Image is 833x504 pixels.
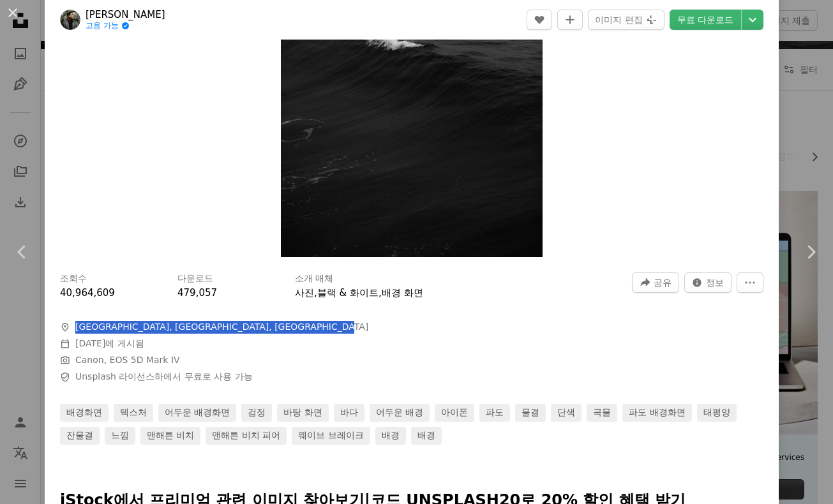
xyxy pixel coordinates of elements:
a: 어두운 배경화면 [158,404,236,422]
a: 태평양 [697,404,737,422]
a: 파도 배경화면 [622,404,691,422]
button: 다운로드 크기 선택 [742,10,763,30]
span: 479,057 [177,287,217,299]
span: 40,964,609 [60,287,115,299]
a: 텍스처 [114,404,153,422]
span: , [379,287,382,299]
a: 검정 [241,404,272,422]
button: Canon, EOS 5D Mark IV [75,354,180,367]
img: Nathan Dumlao의 프로필로 이동 [60,10,80,30]
a: 바다 [334,404,364,422]
a: 웨이브 브레이크 [292,427,370,445]
a: 사진 [295,287,314,299]
a: 고용 가능 [86,21,165,31]
h3: 소개 매체 [295,272,333,285]
a: 배경 [375,427,406,445]
a: 배경 [411,427,442,445]
a: 아이폰 [435,404,474,422]
a: 맨해튼 비치 [140,427,200,445]
a: 배경화면 [60,404,109,422]
a: 무료 다운로드 [670,10,741,30]
a: 어두운 배경 [370,404,430,422]
span: , [314,287,317,299]
h3: 조회수 [60,272,87,285]
a: 물결 [515,404,546,422]
span: 공유 [654,273,672,292]
button: 이 이미지 공유 [632,272,679,293]
button: 더 많은 작업 [737,272,763,293]
span: [GEOGRAPHIC_DATA], [GEOGRAPHIC_DATA], [GEOGRAPHIC_DATA] [75,321,368,334]
button: 컬렉션에 추가 [557,10,583,30]
a: 배경 화면 [382,287,423,299]
a: Unsplash 라이선스 [75,371,154,382]
a: 파도 [479,404,510,422]
a: 다음 [788,191,833,313]
span: 하에서 무료로 사용 가능 [75,371,253,383]
span: 정보 [706,273,724,292]
a: 단색 [551,404,582,422]
time: 2018년 2월 9일 오후 3시 17분 13초 GMT+9 [75,338,105,348]
button: 이 이미지 관련 통계 [684,272,732,293]
a: 블랙 & 화이트 [317,287,379,299]
a: 느낌 [105,427,135,445]
a: 바탕 화면 [277,404,328,422]
a: [PERSON_NAME] [86,8,165,21]
a: 맨해튼 비치 피어 [206,427,287,445]
h3: 다운로드 [177,272,213,285]
button: 이미지 편집 [588,10,664,30]
button: 좋아요 [527,10,552,30]
a: 곡물 [587,404,617,422]
a: 잔물결 [60,427,100,445]
span: 에 게시됨 [75,338,144,348]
